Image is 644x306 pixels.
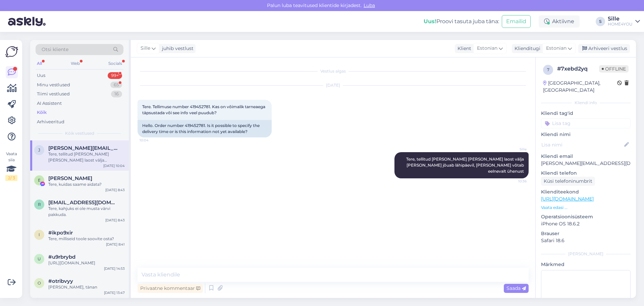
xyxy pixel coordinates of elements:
b: Uus! [424,18,436,25]
div: Web [69,59,81,68]
div: [URL][DOMAIN_NAME] [48,260,125,266]
span: Estonian [546,45,567,52]
p: Märkmed [541,261,631,268]
span: Elvira Grudeva [48,175,92,181]
span: #otribvyy [48,278,73,284]
img: Askly Logo [5,45,18,58]
div: Tere, tellitud [PERSON_NAME] [PERSON_NAME] laost välja [PERSON_NAME] jõuab lähipäevil, [PERSON_NA... [48,151,125,163]
p: [PERSON_NAME][EMAIL_ADDRESS][DOMAIN_NAME] [541,160,631,167]
div: Klienditugi [512,45,540,52]
p: Kliendi tag'id [541,110,631,117]
span: julia.hor93@gmail.com [48,145,118,151]
div: Küsi telefoninumbrit [541,177,595,186]
span: 10:36 [501,179,527,184]
div: Tere, milliseid toole soovite osta? [48,236,125,242]
div: 99+ [108,72,122,79]
span: Offline [599,65,629,73]
span: Otsi kliente [42,46,68,53]
div: [DATE] 8:41 [106,242,125,247]
div: Sille [608,16,633,21]
div: Kõik [37,109,47,116]
div: Klient [455,45,471,52]
div: Hello. Order number 419452781. Is it possible to specify the delivery time or is this information... [138,120,272,137]
div: 65 [110,82,122,88]
div: Privaatne kommentaar [138,284,203,293]
p: Safari 18.6 [541,237,631,244]
div: [DATE] 14:53 [104,266,125,271]
div: Arhiveeri vestlus [578,44,630,53]
div: Tiimi vestlused [37,91,70,97]
p: iPhone OS 18.6.2 [541,220,631,227]
p: Brauser [541,230,631,237]
div: [DATE] 13:47 [104,290,125,295]
input: Lisa nimi [541,141,623,148]
span: raudsepp35@gmail.com [48,200,118,206]
div: [DATE] [138,82,529,88]
span: E [38,178,41,183]
span: j [38,147,40,152]
div: [DATE] 8:43 [105,187,125,192]
div: Kliendi info [541,100,631,106]
div: Minu vestlused [37,82,70,88]
div: HOME4YOU [608,21,633,27]
span: Estonian [477,45,497,52]
div: 16 [111,91,122,97]
span: Saada [506,285,526,291]
a: [URL][DOMAIN_NAME] [541,196,594,202]
div: Socials [107,59,123,68]
div: Tere, kahjuks ei ole musta värvi pakkuda. [48,206,125,218]
div: Arhiveeritud [37,119,64,125]
div: All [36,59,43,68]
div: [DATE] 8:43 [105,218,125,223]
p: Klienditeekond [541,188,631,195]
p: Vaata edasi ... [541,205,631,211]
p: Kliendi nimi [541,131,631,138]
div: Proovi tasuta juba täna: [424,17,499,26]
input: Lisa tag [541,118,631,128]
div: Aktiivne [539,15,580,28]
span: #u9rbrybd [48,254,75,260]
span: r [38,202,41,207]
div: [PERSON_NAME], tänan [48,284,125,290]
p: Operatsioonisüsteem [541,213,631,220]
div: [PERSON_NAME] [541,251,631,257]
span: 7 [547,67,549,72]
div: 2 / 3 [5,175,17,181]
span: Sille [501,147,527,152]
div: Vaata siia [5,151,17,181]
div: # 7xebd2yq [557,65,599,73]
div: Vestlus algas [138,68,529,74]
span: Tere. Tellimuse number 419452781. Kas on võimalik tarneaega täpsustada või see info veel puudub? [142,104,266,115]
div: AI Assistent [37,100,62,107]
span: Sille [141,45,150,52]
div: juhib vestlust [159,45,194,52]
button: Emailid [502,15,531,28]
div: Tere, kuidas saame aidata? [48,181,125,187]
p: Kliendi telefon [541,170,631,177]
span: Luba [362,2,377,8]
span: Tere, tellitud [PERSON_NAME] [PERSON_NAME] laost välja [PERSON_NAME] jõuab lähipäevil, [PERSON_NA... [406,157,525,174]
div: [GEOGRAPHIC_DATA], [GEOGRAPHIC_DATA] [543,80,617,94]
a: SilleHOME4YOU [608,16,640,27]
span: o [38,280,41,286]
span: i [39,232,40,237]
p: Kliendi email [541,153,631,160]
div: Uus [37,72,45,79]
div: S [596,17,605,26]
div: [DATE] 10:04 [103,163,125,168]
span: #ikpo9xir [48,230,73,236]
span: Kõik vestlused [65,130,94,136]
span: 10:04 [140,138,165,143]
span: u [38,256,41,261]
